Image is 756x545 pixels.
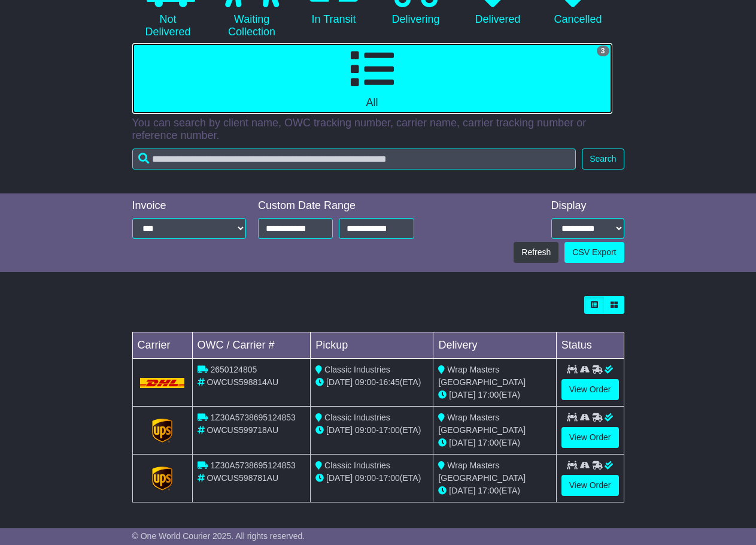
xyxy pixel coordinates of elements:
span: Classic Industries [324,461,390,470]
span: 09:00 [355,377,376,387]
span: [DATE] [326,473,353,483]
p: You can search by client name, OWC tracking number, carrier name, carrier tracking number or refe... [132,117,624,143]
a: View Order [561,427,619,448]
span: 1Z30A5738695124853 [210,413,295,422]
span: Wrap Masters [GEOGRAPHIC_DATA] [438,461,526,483]
span: [DATE] [449,486,475,495]
span: [DATE] [449,390,475,399]
div: Display [551,199,624,213]
button: Search [582,149,624,169]
td: Delivery [433,332,556,359]
span: 3 [597,46,609,56]
span: 2650124805 [210,365,257,374]
a: CSV Export [564,242,624,263]
a: View Order [561,379,619,400]
div: (ETA) [438,485,551,497]
span: OWCUS598814AU [207,377,278,387]
span: 09:00 [355,425,376,435]
span: Classic Industries [324,365,390,374]
span: 17:00 [478,486,499,495]
div: - (ETA) [315,472,428,485]
span: OWCUS599718AU [207,425,278,435]
span: [DATE] [326,425,353,435]
span: © One World Courier 2025. All rights reserved. [132,531,305,541]
span: [DATE] [449,438,475,447]
span: 17:00 [478,390,499,399]
img: DHL.png [140,378,185,387]
button: Refresh [514,242,558,263]
div: - (ETA) [315,424,428,437]
span: 17:00 [379,425,400,435]
span: Wrap Masters [GEOGRAPHIC_DATA] [438,365,526,387]
div: - (ETA) [315,376,428,389]
span: 16:45 [379,377,400,387]
div: (ETA) [438,437,551,449]
span: 1Z30A5738695124853 [210,461,295,470]
span: [DATE] [326,377,353,387]
img: GetCarrierServiceLogo [152,419,172,443]
img: GetCarrierServiceLogo [152,467,172,490]
div: Invoice [132,199,247,213]
span: OWCUS598781AU [207,473,278,483]
td: Carrier [132,332,192,359]
div: (ETA) [438,389,551,401]
span: Wrap Masters [GEOGRAPHIC_DATA] [438,413,526,435]
td: OWC / Carrier # [192,332,311,359]
span: Classic Industries [324,413,390,422]
div: Custom Date Range [258,199,414,213]
a: 3 All [132,43,612,114]
span: 17:00 [379,473,400,483]
td: Status [556,332,624,359]
span: 09:00 [355,473,376,483]
span: 17:00 [478,438,499,447]
td: Pickup [311,332,433,359]
a: View Order [561,475,619,496]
